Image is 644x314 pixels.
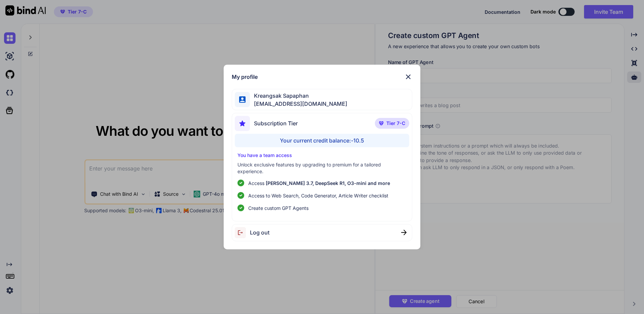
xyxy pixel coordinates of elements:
img: premium [379,121,384,125]
p: Unlock exclusive features by upgrading to premium for a tailored experience. [237,161,407,175]
div: Your current credit balance: -10.5 [235,134,409,147]
span: [EMAIL_ADDRESS][DOMAIN_NAME] [250,100,347,108]
span: Access to Web Search, Code Generator, Article Writer checklist [248,192,388,199]
span: Subscription Tier [254,119,298,127]
img: checklist [237,205,244,211]
img: subscription [235,116,250,131]
img: checklist [237,180,244,186]
h1: My profile [232,73,258,81]
p: You have a team access [237,152,407,159]
span: [PERSON_NAME] 3.7, DeepSeek R1, O3-mini and more [266,180,390,186]
img: close [401,230,407,235]
img: logout [235,227,250,238]
span: Tier 7-C [386,120,405,127]
img: checklist [237,192,244,199]
span: Kreangsak Sapaphan [250,92,347,100]
p: Access [248,180,390,187]
img: close [404,73,412,81]
span: Log out [250,228,269,237]
img: profile [239,96,246,103]
span: Create custom GPT Agents [248,205,309,212]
